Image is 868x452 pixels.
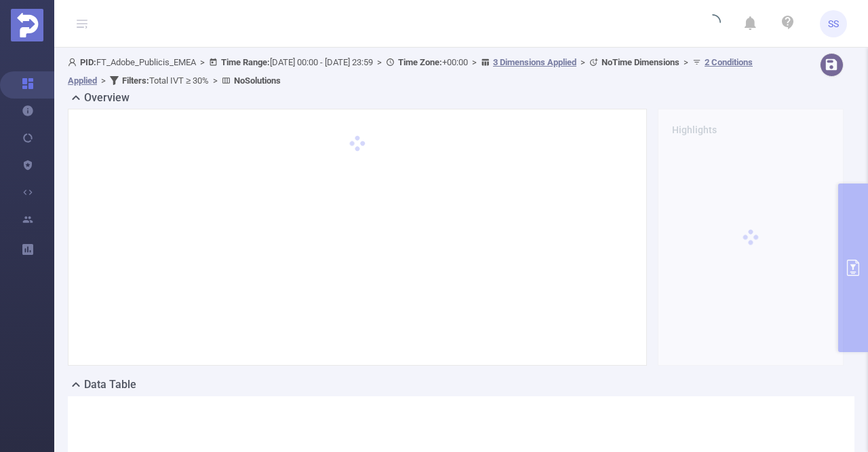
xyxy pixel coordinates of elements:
[576,57,589,67] span: >
[196,57,209,67] span: >
[493,57,576,67] u: 3 Dimensions Applied
[398,57,442,67] b: Time Zone:
[373,57,386,67] span: >
[828,10,839,37] span: SS
[601,57,679,67] b: No Time Dimensions
[209,75,222,86] span: >
[679,57,692,67] span: >
[221,57,270,67] b: Time Range:
[122,75,209,86] span: Total IVT ≥ 30%
[84,377,136,393] h2: Data Table
[84,90,130,106] h2: Overview
[80,57,96,67] b: PID:
[68,58,80,67] i: icon: user
[97,75,110,86] span: >
[11,9,43,41] img: Protected Media
[468,57,481,67] span: >
[122,75,149,86] b: Filters :
[234,75,281,86] b: No Solutions
[705,14,721,33] i: icon: loading
[68,57,753,86] span: FT_Adobe_Publicis_EMEA [DATE] 00:00 - [DATE] 23:59 +00:00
